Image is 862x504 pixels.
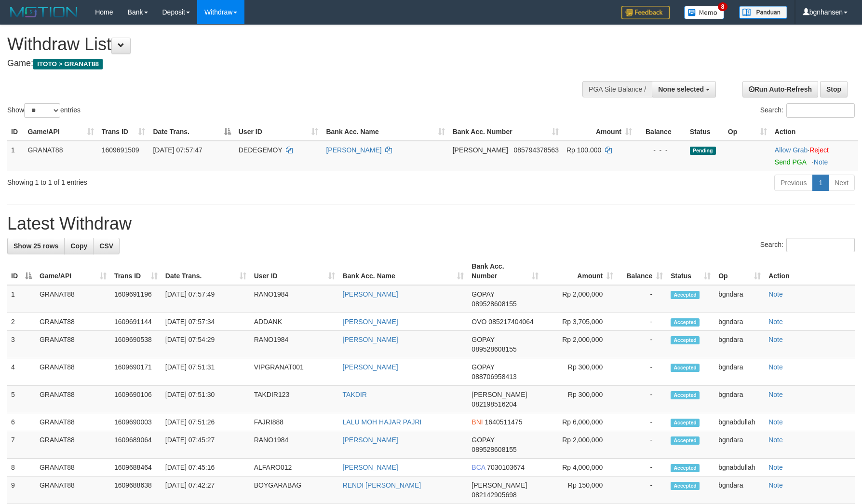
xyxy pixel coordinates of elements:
select: Showentries [24,103,60,118]
span: GOPAY [471,363,494,371]
th: User ID: activate to sort column ascending [250,258,339,285]
th: Op: activate to sort column ascending [724,123,771,141]
td: 1 [7,285,36,313]
label: Search: [760,238,855,252]
td: GRANAT88 [36,285,110,313]
td: VIPGRANAT001 [250,358,339,386]
td: RANO1984 [250,285,339,313]
th: Amount: activate to sort column ascending [563,123,636,141]
span: OVO [471,318,486,326]
th: Amount: activate to sort column ascending [542,258,617,285]
td: 1609691144 [110,313,162,331]
td: - [617,431,667,459]
td: GRANAT88 [36,358,110,386]
td: · [771,141,858,171]
span: · [775,146,809,154]
span: Accepted [671,419,700,427]
span: Copy 085217404064 to clipboard [488,318,533,326]
td: 1609691196 [110,285,162,313]
td: ADDANK [250,313,339,331]
span: CSV [99,242,113,250]
td: 7 [7,431,36,459]
input: Search: [786,103,855,118]
th: Status: activate to sort column ascending [667,258,714,285]
span: GOPAY [471,336,494,343]
td: 1609690538 [110,331,162,358]
td: Rp 300,000 [542,386,617,413]
th: Game/API: activate to sort column ascending [24,123,98,141]
a: [PERSON_NAME] [343,363,398,371]
a: Note [768,481,783,489]
a: [PERSON_NAME] [343,436,398,444]
a: Note [768,363,783,371]
td: bgndara [714,313,765,331]
td: 1 [7,141,24,171]
td: GRANAT88 [36,477,110,504]
td: Rp 2,000,000 [542,431,617,459]
div: - - - [640,145,682,155]
a: Note [768,290,783,298]
div: PGA Site Balance / [582,81,652,97]
span: [PERSON_NAME] [471,391,527,398]
a: Note [768,418,783,426]
a: Next [828,175,855,191]
th: Action [771,123,858,141]
td: 1609690171 [110,358,162,386]
h4: Game: [7,59,565,68]
span: Pending [690,147,716,155]
img: MOTION_logo.png [7,5,81,19]
h1: Latest Withdraw [7,214,855,233]
th: Balance [636,123,686,141]
td: GRANAT88 [24,141,98,171]
a: CSV [93,238,120,254]
th: ID [7,123,24,141]
td: bgnabdullah [714,413,765,431]
span: Copy 089528608155 to clipboard [471,300,516,308]
label: Show entries [7,103,81,118]
td: bgndara [714,431,765,459]
td: 4 [7,358,36,386]
input: Search: [786,238,855,252]
a: TAKDIR [343,391,367,398]
td: [DATE] 07:51:26 [162,413,250,431]
td: 1609689064 [110,431,162,459]
span: Accepted [671,318,700,327]
td: - [617,413,667,431]
td: 9 [7,477,36,504]
td: - [617,477,667,504]
td: RANO1984 [250,431,339,459]
td: - [617,358,667,386]
a: Note [768,336,783,343]
img: Feedback.jpg [621,6,670,19]
td: [DATE] 07:51:30 [162,386,250,413]
span: Copy 082142905698 to clipboard [471,491,516,499]
th: Date Trans.: activate to sort column descending [149,123,234,141]
td: Rp 2,000,000 [542,331,617,358]
th: Action [765,258,855,285]
span: GOPAY [471,436,494,444]
td: - [617,313,667,331]
a: Stop [820,81,848,97]
th: Status [686,123,724,141]
td: GRANAT88 [36,386,110,413]
td: Rp 150,000 [542,477,617,504]
span: Accepted [671,291,700,299]
span: Accepted [671,464,700,472]
a: Send PGA [775,158,806,166]
a: [PERSON_NAME] [343,290,398,298]
td: 3 [7,331,36,358]
span: BCA [471,463,485,471]
button: None selected [652,81,716,97]
th: Bank Acc. Name: activate to sort column ascending [322,123,448,141]
a: Note [768,391,783,398]
a: Copy [64,238,94,254]
a: 1 [812,175,829,191]
th: Bank Acc. Number: activate to sort column ascending [449,123,563,141]
span: Accepted [671,364,700,372]
span: Copy 082198516204 to clipboard [471,400,516,408]
td: Rp 3,705,000 [542,313,617,331]
span: BNI [471,418,483,426]
span: [PERSON_NAME] [453,146,508,154]
td: GRANAT88 [36,431,110,459]
h1: Withdraw List [7,35,565,54]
